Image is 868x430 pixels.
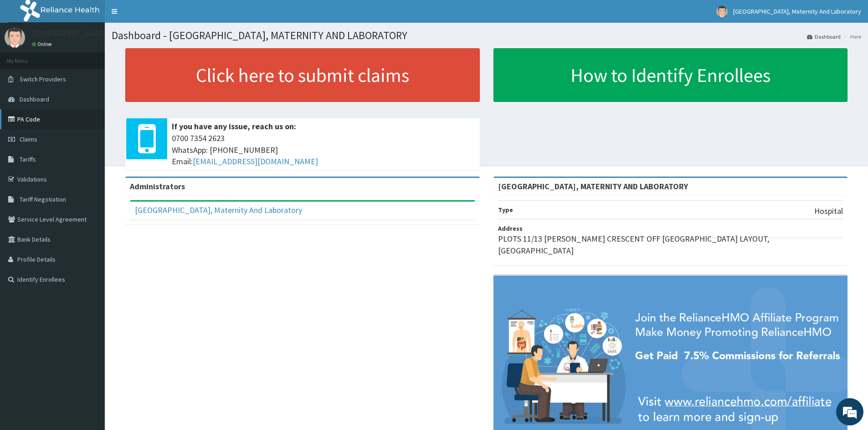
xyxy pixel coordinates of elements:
p: Hospital [814,205,843,217]
a: Online [32,41,54,47]
span: [GEOGRAPHIC_DATA], Maternity And Laboratory [733,7,861,15]
a: How to Identify Enrollees [493,48,848,102]
img: User Image [716,6,728,17]
p: PLOTS 11/13 [PERSON_NAME] CRESCENT OFF [GEOGRAPHIC_DATA] LAYOUT, [GEOGRAPHIC_DATA] [498,233,843,256]
b: Address [498,224,523,233]
span: Switch Providers [20,75,66,83]
li: Here [842,33,861,40]
a: Dashboard [807,33,841,40]
strong: [GEOGRAPHIC_DATA], MATERNITY AND LABORATORY [498,181,688,192]
span: Tariffs [20,155,36,163]
img: User Image [5,27,25,48]
a: Click here to submit claims [125,48,480,102]
span: Claims [20,135,37,143]
b: If you have any issue, reach us on: [172,121,296,132]
span: Tariff Negotiation [20,195,66,203]
b: Type [498,206,513,214]
p: [GEOGRAPHIC_DATA], Maternity And Laboratory [32,30,202,38]
a: [EMAIL_ADDRESS][DOMAIN_NAME] [193,156,318,167]
span: 0700 7354 2623 WhatsApp: [PHONE_NUMBER] Email: [172,132,475,167]
h1: Dashboard - [GEOGRAPHIC_DATA], MATERNITY AND LABORATORY [112,30,861,41]
a: [GEOGRAPHIC_DATA], Maternity And Laboratory [135,205,302,215]
b: Administrators [130,181,185,192]
span: Dashboard [20,95,49,103]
